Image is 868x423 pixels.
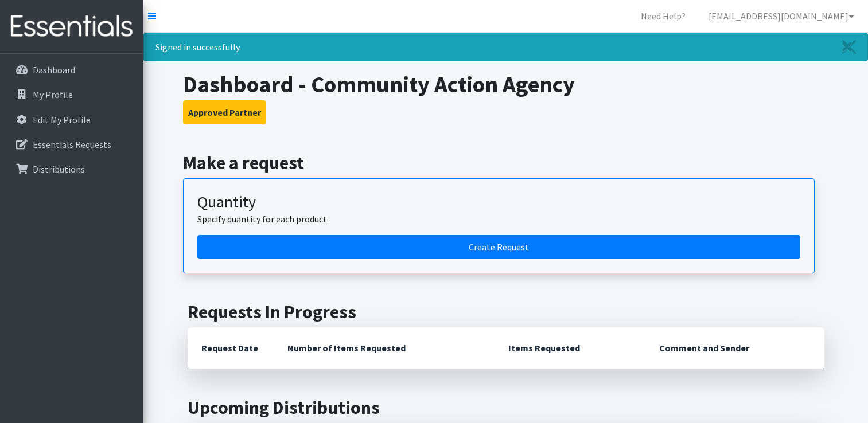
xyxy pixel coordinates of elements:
[699,5,863,28] a: [EMAIL_ADDRESS][DOMAIN_NAME]
[5,108,139,131] a: Edit My Profile
[33,114,91,126] p: Edit My Profile
[188,301,824,323] h2: Requests In Progress
[188,397,824,418] h2: Upcoming Distributions
[645,327,824,369] th: Comment and Sender
[632,5,695,28] a: Need Help?
[197,212,800,226] p: Specify quantity for each product.
[5,133,139,156] a: Essentials Requests
[183,70,828,98] h1: Dashboard - Community Action Agency
[5,158,139,181] a: Distributions
[188,327,274,369] th: Request Date
[33,163,85,175] p: Distributions
[183,100,266,124] button: Approved Partner
[197,193,800,212] h3: Quantity
[33,64,75,76] p: Dashboard
[33,139,111,150] p: Essentials Requests
[5,83,139,106] a: My Profile
[495,327,645,369] th: Items Requested
[197,235,800,259] a: Create a request by quantity
[274,327,495,369] th: Number of Items Requested
[831,33,867,61] a: Close
[33,89,73,100] p: My Profile
[5,58,139,81] a: Dashboard
[143,33,868,61] div: Signed in successfully.
[183,152,828,174] h2: Make a request
[5,7,139,46] img: HumanEssentials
